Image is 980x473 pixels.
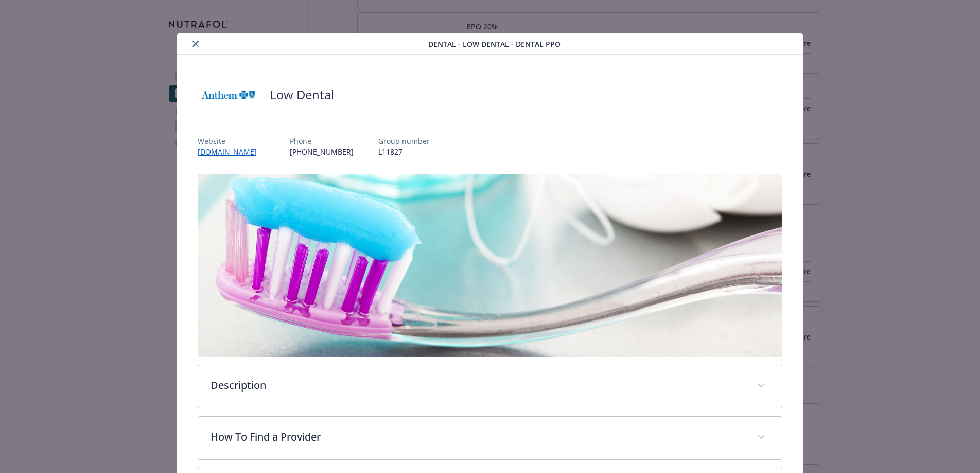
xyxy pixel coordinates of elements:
[211,378,745,393] p: Description
[198,136,265,146] p: Website
[378,136,430,146] p: Group number
[378,146,430,157] p: L11827
[198,79,259,110] img: Anthem Blue Cross
[198,147,265,157] a: [DOMAIN_NAME]
[428,39,561,49] span: Dental - Low Dental - Dental PPO
[198,417,782,459] div: How To Find a Provider
[290,136,354,146] p: Phone
[290,146,354,157] p: [PHONE_NUMBER]
[270,86,334,104] h2: Low Dental
[198,365,782,408] div: Description
[211,429,745,445] p: How To Find a Provider
[189,38,202,50] button: close
[198,174,783,357] img: banner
